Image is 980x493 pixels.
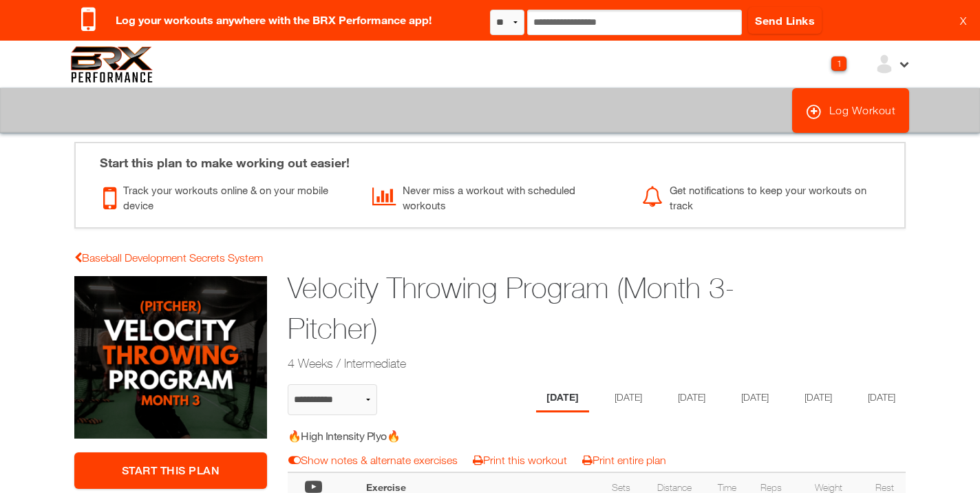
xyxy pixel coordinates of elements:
[668,384,716,412] li: Day 3
[372,179,621,213] div: Never miss a workout with scheduled workouts
[74,251,263,264] a: Baseball Development Secrets System
[473,454,567,466] a: Print this workout
[857,384,906,412] li: Day 6
[103,179,352,213] div: Track your workouts online & on your mobile device
[74,276,267,439] img: Velocity Throwing Program (Month 3-Pitcher)
[536,384,589,412] li: Day 1
[604,384,652,412] li: Day 2
[71,46,153,83] img: 6f7da32581c89ca25d665dc3aae533e4f14fe3ef_original.svg
[86,143,894,172] div: Start this plan to make working out easier!
[642,179,891,213] div: Get notifications to keep your workouts on track
[960,14,966,28] a: X
[288,268,800,349] h1: Velocity Throwing Program (Month 3-Pitcher)
[74,452,267,489] a: Start This Plan
[288,454,458,466] a: Show notes & alternate exercises
[792,88,910,133] a: Log Workout
[748,7,822,34] a: Send Links
[582,454,666,466] a: Print entire plan
[288,428,533,443] h5: 🔥High Intensity Plyo🔥
[874,54,895,74] img: ex-default-user.svg
[731,384,779,412] li: Day 4
[288,355,800,372] h2: 4 Weeks / Intermediate
[794,384,842,412] li: Day 5
[831,56,846,71] div: 1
